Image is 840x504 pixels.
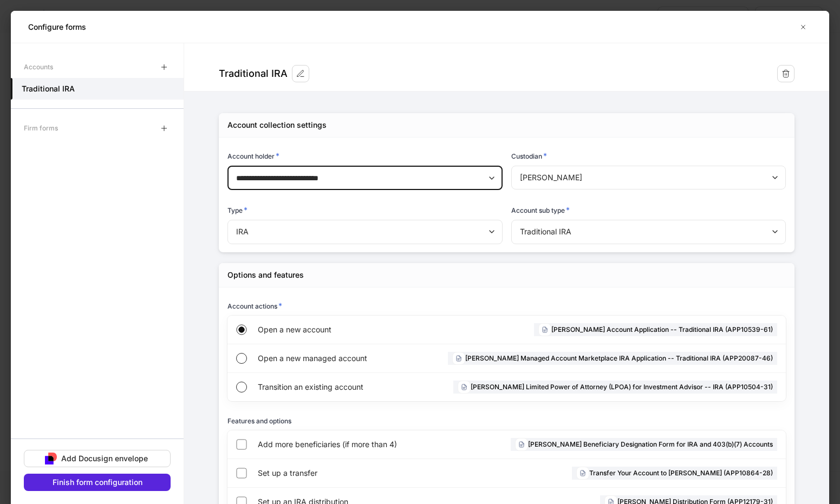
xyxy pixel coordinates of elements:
span: Transition an existing account [258,382,400,392]
h6: Transfer Your Account to [PERSON_NAME] (APP10864-28) [589,468,773,478]
span: Add more beneficiaries (if more than 4) [258,439,445,450]
h5: Traditional IRA [22,83,75,94]
button: Finish form configuration [24,474,171,491]
div: Firm forms [24,119,58,138]
h5: Configure forms [28,22,86,32]
div: Accounts [24,57,53,76]
h6: Type [227,205,248,215]
h6: [PERSON_NAME] Beneficiary Designation Form for IRA and 403(b)(7) Accounts [528,439,773,449]
h6: Features and options [227,416,291,426]
div: Traditional IRA [511,220,786,244]
div: [PERSON_NAME] Limited Power of Attorney (LPOA) for Investment Advisor -- IRA (APP10504-31) [453,381,777,394]
div: Finish form configuration [53,477,142,488]
a: Traditional IRA [11,78,184,100]
div: [PERSON_NAME] [511,166,786,189]
span: Set up a transfer [258,468,436,479]
h6: Account sub type [511,205,570,215]
h6: Custodian [511,150,547,161]
h6: Account holder [227,150,279,161]
div: Account collection settings [227,120,327,130]
button: Add Docusign envelope [24,450,171,467]
div: IRA [227,220,502,244]
div: [PERSON_NAME] Account Application -- Traditional IRA (APP10539-61) [534,323,777,336]
h6: Account actions [227,300,282,311]
span: Open a new managed account [258,353,399,364]
div: Options and features [227,270,304,280]
div: Add Docusign envelope [61,453,148,464]
div: Traditional IRA [219,67,288,80]
div: [PERSON_NAME] Managed Account Marketplace IRA Application -- Traditional IRA (APP20087-46) [448,352,777,365]
span: Open a new account [258,324,424,335]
